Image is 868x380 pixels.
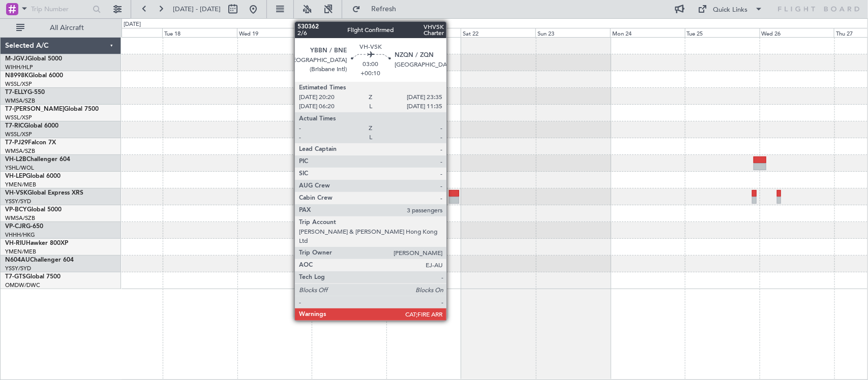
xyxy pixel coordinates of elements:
[5,190,27,196] span: VH-VSK
[5,231,35,239] a: VHHH/HKG
[11,20,110,36] button: All Aircraft
[5,56,62,62] a: M-JGVJGlobal 5000
[5,207,27,213] span: VP-BCY
[5,156,70,163] a: VH-L2BChallenger 604
[610,28,685,37] div: Mon 24
[5,173,61,179] a: VH-LEPGlobal 6000
[5,73,63,79] a: N8998KGlobal 6000
[5,140,28,146] span: T7-PJ29
[5,207,62,213] a: VP-BCYGlobal 5000
[5,224,26,230] span: VP-CJR
[5,190,83,196] a: VH-VSKGlobal Express XRS
[5,73,28,79] span: N8998K
[237,28,312,37] div: Wed 19
[5,265,31,272] a: YSSY/SYD
[5,173,26,179] span: VH-LEP
[5,224,43,230] a: VP-CJRG-650
[5,248,36,256] a: YMEN/MEB
[312,28,386,37] div: Thu 20
[5,164,34,172] a: YSHL/WOL
[363,6,405,13] span: Refresh
[5,181,36,188] a: YMEN/MEB
[5,274,61,280] a: T7-GTSGlobal 7500
[5,156,26,163] span: VH-L2B
[347,1,408,17] button: Refresh
[5,281,40,289] a: OMDW/DWC
[713,5,748,15] div: Quick Links
[5,123,58,129] a: T7-RICGlobal 6000
[5,123,24,129] span: T7-RIC
[5,140,56,146] a: T7-PJ29Falcon 7X
[26,24,107,31] span: All Aircraft
[5,214,35,222] a: WMSA/SZB
[461,28,535,37] div: Sat 22
[87,28,162,37] div: Mon 17
[693,1,768,17] button: Quick Links
[5,114,32,121] a: WSSL/XSP
[5,64,33,71] a: WIHH/HLP
[5,131,32,138] a: WSSL/XSP
[5,56,27,62] span: M-JGVJ
[5,89,45,96] a: T7-ELLYG-550
[386,28,461,37] div: Fri 21
[5,274,26,280] span: T7-GTS
[5,106,64,112] span: T7-[PERSON_NAME]
[5,257,30,263] span: N604AU
[162,28,237,37] div: Tue 18
[173,5,221,14] span: [DATE] - [DATE]
[535,28,610,37] div: Sun 23
[124,20,141,29] div: [DATE]
[31,2,89,17] input: Trip Number
[5,240,68,246] a: VH-RIUHawker 800XP
[5,89,27,96] span: T7-ELLY
[5,257,74,263] a: N604AUChallenger 604
[5,80,32,88] a: WSSL/XSP
[5,147,35,155] a: WMSA/SZB
[5,106,99,112] a: T7-[PERSON_NAME]Global 7500
[760,28,834,37] div: Wed 26
[685,28,760,37] div: Tue 25
[5,198,31,205] a: YSSY/SYD
[5,240,26,246] span: VH-RIU
[5,97,35,105] a: WMSA/SZB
